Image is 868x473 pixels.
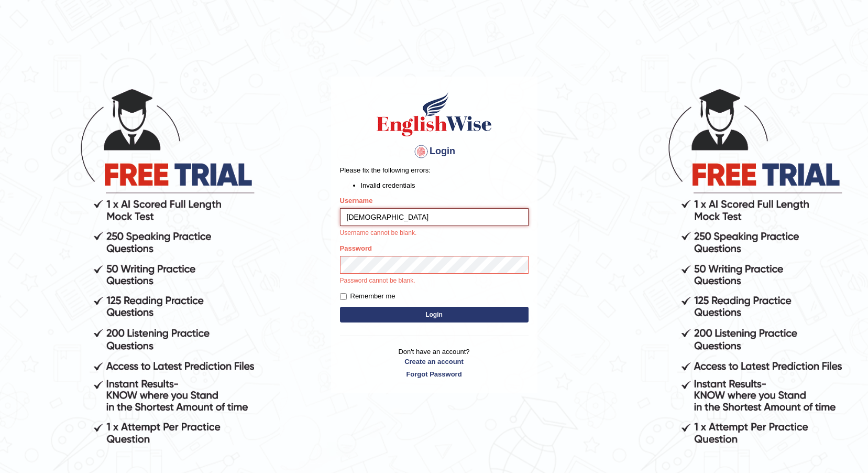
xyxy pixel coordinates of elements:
[340,293,347,300] input: Remember me
[340,229,529,238] p: Username cannot be blank.
[340,357,529,367] a: Create an account
[340,307,529,322] button: Login
[340,276,529,286] p: Password cannot be blank.
[340,347,529,379] p: Don't have an account?
[340,369,529,379] a: Forgot Password
[340,243,372,253] label: Password
[340,196,373,206] label: Username
[340,165,529,175] p: Please fix the following errors:
[340,143,529,160] h4: Login
[375,91,494,138] img: Logo of English Wise sign in for intelligent practice with AI
[361,180,529,190] li: Invalid credentials
[340,291,395,302] label: Remember me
